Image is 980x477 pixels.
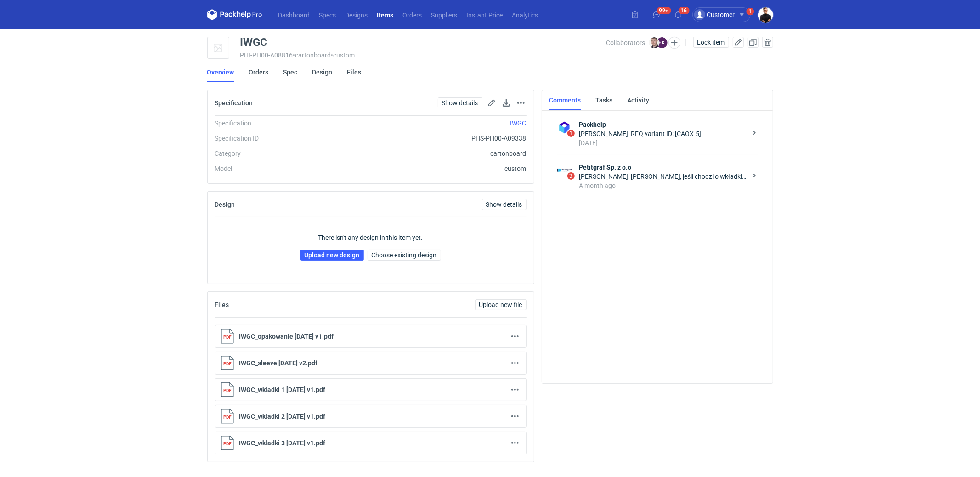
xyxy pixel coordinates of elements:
[239,439,504,447] p: IWGC_wkladki 3 [DATE] v1.pdf
[657,37,668,48] figcaption: ŁK
[207,9,262,20] svg: Packhelp Pro
[693,37,729,48] button: Lock item
[762,37,773,48] button: Delete item
[557,120,572,135] img: Packhelp
[596,90,613,110] a: Tasks
[510,119,526,127] a: IWGC
[341,9,373,20] a: Designs
[510,331,521,342] button: Actions
[293,51,331,59] span: • cartonboard
[372,252,437,258] span: Choose existing design
[482,199,527,210] a: Show details
[501,97,512,108] button: Download specification
[215,149,340,158] div: Category
[274,9,315,20] a: Dashboard
[239,413,504,420] p: IWGC_wkladki 2 [DATE] v1.pdf
[671,7,685,22] button: 16
[315,9,341,20] a: Specs
[579,163,747,172] strong: Petitgraf Sp. z o.o
[300,250,364,261] a: Upload new design
[239,333,504,340] p: IWGC_opakowanie [DATE] v1.pdf
[427,9,462,20] a: Suppliers
[579,172,747,181] div: [PERSON_NAME]: [PERSON_NAME], jeśli chodzi o wkładki to nie jesteśmy stanie powiedzieć czy produk...
[215,164,340,173] div: Model
[207,62,234,82] a: Overview
[318,233,423,242] p: There isn't any design in this item yet.
[567,130,575,137] span: 1
[438,97,482,108] a: Show details
[549,90,581,110] a: Comments
[579,120,747,129] strong: Packhelp
[223,388,232,393] tspan: PDF
[331,51,355,59] span: • custom
[340,164,527,173] div: custom
[215,119,340,128] div: Specification
[475,299,527,310] button: Upload new file
[215,301,229,308] h2: Files
[462,9,508,20] a: Instant Price
[239,386,504,393] p: IWGC_wkladki 1 [DATE] v1.pdf
[223,335,232,340] tspan: PDF
[579,181,747,190] div: A month ago
[748,8,752,15] div: 1
[694,9,735,20] div: Customer
[347,62,362,82] a: Files
[239,359,504,367] p: IWGC_sleeve [DATE] v2.pdf
[240,51,606,59] div: PHI-PH00-A08816
[223,441,232,446] tspan: PDF
[508,9,543,20] a: Analytics
[758,7,773,23] img: Tomasz Kubiak
[215,201,235,208] h2: Design
[340,149,527,158] div: cartonboard
[567,172,575,180] span: 3
[733,37,744,48] button: Edit item
[510,384,521,395] button: Actions
[398,9,427,20] a: Orders
[510,358,521,369] button: Actions
[510,437,521,449] button: Actions
[223,361,232,366] tspan: PDF
[510,411,521,422] button: Actions
[223,415,232,420] tspan: PDF
[283,62,298,82] a: Spec
[668,37,680,49] button: Edit collaborators
[649,7,664,22] button: 99+
[649,37,660,48] img: Maciej Sikora
[697,39,725,45] span: Lock item
[692,7,758,22] button: Customer1
[606,39,645,46] span: Collaborators
[340,134,527,143] div: PHS-PH00-A09338
[579,138,747,148] div: [DATE]
[215,134,340,143] div: Specification ID
[579,129,747,138] div: [PERSON_NAME]: RFQ variant ID: [CAOX-5]
[215,99,253,107] h2: Specification
[373,9,398,20] a: Items
[240,37,268,48] div: IWGC
[312,62,333,82] a: Design
[628,90,650,110] a: Activity
[249,62,269,82] a: Orders
[748,37,759,48] button: Duplicate Item
[557,163,572,178] img: Petitgraf Sp. z o.o
[368,250,441,261] button: Choose existing design
[486,97,497,108] button: Edit spec
[479,301,522,308] span: Upload new file
[515,97,527,108] button: Actions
